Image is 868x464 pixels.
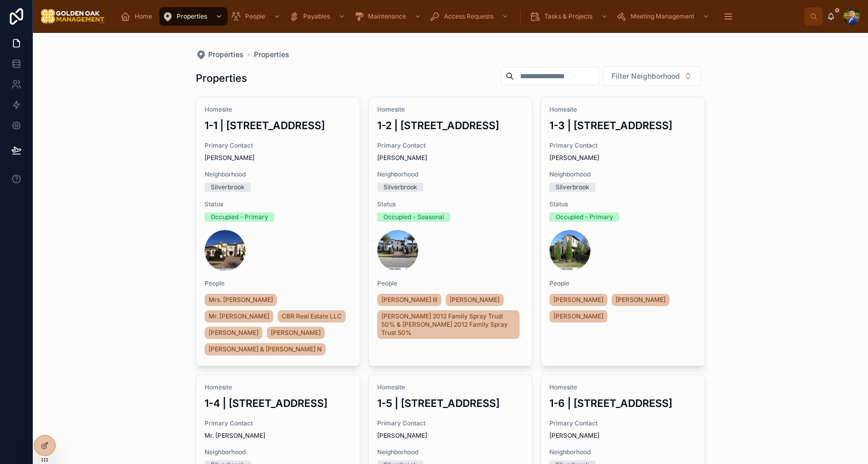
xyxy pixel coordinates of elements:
span: Mr. [PERSON_NAME] [209,312,269,320]
span: [PERSON_NAME] [377,432,524,440]
div: Occupied - Seasonal [383,212,444,222]
span: [PERSON_NAME] [616,296,666,304]
div: Occupied - Primary [211,212,268,222]
a: Meeting Management [613,7,715,26]
a: Mrs. [PERSON_NAME] [205,294,277,306]
span: [PERSON_NAME] [549,432,696,440]
h3: 1-5 | [STREET_ADDRESS] [377,396,524,411]
span: Status [377,200,524,208]
a: [PERSON_NAME] III [377,294,441,306]
a: [PERSON_NAME] [612,294,670,306]
span: Homesite [205,383,352,391]
span: Primary Contact [205,141,352,150]
div: scrollable content [113,5,804,28]
a: [PERSON_NAME] & [PERSON_NAME] N [205,343,326,355]
a: [PERSON_NAME] [205,327,263,339]
div: Silverbrook [383,183,417,192]
span: Filter Neighborhood [612,71,680,81]
a: Properties [196,49,244,60]
a: Properties [254,49,289,60]
div: Occupied - Primary [556,212,613,222]
span: Tasks & Projects [544,12,593,21]
div: Silverbrook [556,183,589,192]
a: [PERSON_NAME] [267,327,325,339]
span: Neighborhood [377,170,524,179]
span: People [549,279,696,288]
div: Silverbrook [211,183,245,192]
span: [PERSON_NAME] [553,312,603,320]
span: [PERSON_NAME] & [PERSON_NAME] N [209,345,322,353]
span: Homesite [377,383,524,391]
h3: 1-3 | [STREET_ADDRESS] [549,118,696,133]
a: [PERSON_NAME] [446,294,504,306]
h3: 1-6 | [STREET_ADDRESS] [549,396,696,411]
a: CBR Real Estate LLC [278,310,346,323]
a: [PERSON_NAME] [549,294,607,306]
h3: 1-1 | [STREET_ADDRESS] [205,118,352,133]
span: Primary Contact [377,419,524,427]
a: Mr. [PERSON_NAME] [205,310,273,323]
span: Primary Contact [205,419,352,427]
span: Status [549,200,696,208]
span: Mrs. [PERSON_NAME] [209,296,273,304]
span: Homesite [549,383,696,391]
span: Primary Contact [549,141,696,150]
span: Mr. [PERSON_NAME] [205,432,352,440]
span: Properties [177,12,207,21]
a: Homesite1-3 | [STREET_ADDRESS]Primary Contact[PERSON_NAME]NeighborhoodSilverbrookStatusOccupied -... [541,97,705,366]
a: Payables [286,7,350,26]
span: Neighborhood [549,448,696,456]
a: Maintenance [350,7,427,26]
span: Access Requests [444,12,493,21]
a: Tasks & Projects [527,7,613,26]
span: [PERSON_NAME] [209,329,258,337]
a: [PERSON_NAME] [549,310,607,323]
span: Neighborhood [549,170,696,179]
a: Homesite1-2 | [STREET_ADDRESS]Primary Contact[PERSON_NAME]NeighborhoodSilverbrookStatusOccupied -... [368,97,533,366]
span: Primary Contact [377,141,524,150]
span: [PERSON_NAME] III [381,296,437,304]
button: Select Button [603,66,701,86]
span: [PERSON_NAME] 2012 Family Spray Trust 50% & [PERSON_NAME] 2012 Family Spray Trust 50% [381,312,516,337]
span: [PERSON_NAME] [549,154,696,162]
span: CBR Real Estate LLC [282,312,342,320]
span: [PERSON_NAME] [377,154,524,162]
a: Homesite1-1 | [STREET_ADDRESS]Primary Contact[PERSON_NAME]NeighborhoodSilverbrookStatusOccupied -... [196,97,360,366]
span: Homesite [377,105,524,114]
span: People [245,12,265,21]
span: Neighborhood [377,448,524,456]
span: Maintenance [368,12,406,21]
span: Payables [303,12,330,21]
span: People [205,279,352,288]
span: [PERSON_NAME] [553,296,603,304]
span: [PERSON_NAME] [450,296,500,304]
a: People [228,7,286,26]
a: Properties [159,7,228,26]
span: Neighborhood [205,170,352,179]
a: Home [117,7,159,26]
h1: Properties [196,71,247,85]
span: Status [205,200,352,208]
span: Homesite [205,105,352,114]
span: Homesite [549,105,696,114]
span: [PERSON_NAME] [271,329,321,337]
span: Meeting Management [631,12,694,21]
span: Primary Contact [549,419,696,427]
span: [PERSON_NAME] [205,154,352,162]
h3: 1-2 | [STREET_ADDRESS] [377,118,524,133]
span: Neighborhood [205,448,352,456]
span: Properties [208,49,244,60]
span: People [377,279,524,288]
img: App logo [41,8,105,25]
a: [PERSON_NAME] 2012 Family Spray Trust 50% & [PERSON_NAME] 2012 Family Spray Trust 50% [377,310,520,339]
span: Home [135,12,152,21]
a: Access Requests [427,7,514,26]
h3: 1-4 | [STREET_ADDRESS] [205,396,352,411]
